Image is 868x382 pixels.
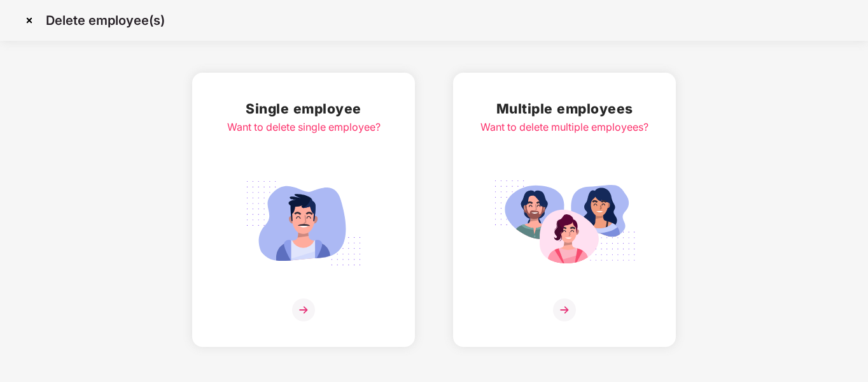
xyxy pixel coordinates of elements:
[480,98,648,119] h2: Multiple employees
[19,10,39,31] img: svg+xml;base64,PHN2ZyBpZD0iQ3Jvc3MtMzJ4MzIiIHhtbG5zPSJodHRwOi8vd3d3LnczLm9yZy8yMDAwL3N2ZyIgd2lkdG...
[227,98,381,119] h2: Single employee
[292,298,315,321] img: svg+xml;base64,PHN2ZyB4bWxucz0iaHR0cDovL3d3dy53My5vcmcvMjAwMC9zdmciIHdpZHRoPSIzNiIgaGVpZ2h0PSIzNi...
[553,298,576,321] img: svg+xml;base64,PHN2ZyB4bWxucz0iaHR0cDovL3d3dy53My5vcmcvMjAwMC9zdmciIHdpZHRoPSIzNiIgaGVpZ2h0PSIzNi...
[232,173,375,273] img: svg+xml;base64,PHN2ZyB4bWxucz0iaHR0cDovL3d3dy53My5vcmcvMjAwMC9zdmciIGlkPSJTaW5nbGVfZW1wbG95ZWUiIH...
[46,13,165,28] p: Delete employee(s)
[227,119,381,135] div: Want to delete single employee?
[480,119,648,135] div: Want to delete multiple employees?
[493,173,636,273] img: svg+xml;base64,PHN2ZyB4bWxucz0iaHR0cDovL3d3dy53My5vcmcvMjAwMC9zdmciIGlkPSJNdWx0aXBsZV9lbXBsb3llZS...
